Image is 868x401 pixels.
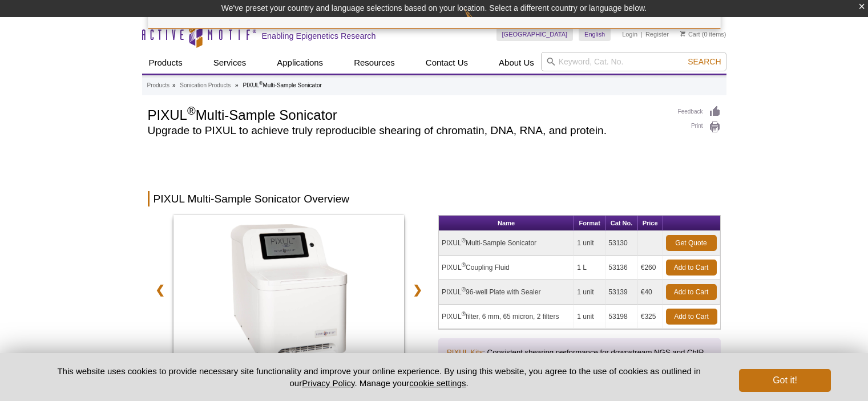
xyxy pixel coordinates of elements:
a: PIXUL Kits [447,348,483,357]
td: €260 [638,256,663,280]
li: PIXUL Multi-Sample Sonicator [243,82,321,88]
button: Got it! [739,369,830,392]
td: 53139 [605,280,637,305]
td: €40 [638,280,663,305]
h2: Upgrade to PIXUL to achieve truly reproducible shearing of chromatin, DNA, RNA, and protein. [148,125,667,136]
a: PIXUL Multi-Sample Sonicator [173,215,405,372]
td: 53136 [605,256,637,280]
a: Print [678,121,721,133]
a: Applications [270,52,330,74]
td: 1 L [574,256,605,280]
td: PIXUL Coupling Fluid [439,256,574,280]
img: PIXUL Multi-Sample Sonicator [173,215,405,369]
a: Add to Cart [666,284,717,300]
th: Format [574,216,605,231]
td: 1 unit [574,231,605,256]
a: ❯ [405,277,430,303]
li: » [235,82,239,88]
img: Change Here [465,9,495,35]
a: Cart [680,30,700,38]
a: ❮ [148,277,172,303]
a: Feedback [678,106,721,118]
a: Add to Cart [666,260,717,276]
td: 53130 [605,231,637,256]
th: Name [439,216,574,231]
sup: ® [259,80,263,86]
td: 1 unit [574,305,605,329]
a: English [579,27,611,41]
td: PIXUL Multi-Sample Sonicator [439,231,574,256]
sup: ® [462,237,466,244]
a: Products [142,52,189,74]
td: PIXUL 96-well Plate with Sealer [439,280,574,305]
p: : Consistent shearing performance for downstream NGS and ChIP assays with PIXUL gDNA and chromati... [447,347,712,370]
button: Search [684,56,724,67]
td: 1 unit [574,280,605,305]
a: About Us [492,52,541,74]
a: Login [622,30,637,38]
p: This website uses cookies to provide necessary site functionality and improve your online experie... [38,365,721,389]
a: Add to Cart [666,309,717,325]
a: [GEOGRAPHIC_DATA] [496,27,574,41]
li: » [172,82,176,88]
h2: PIXUL Multi-Sample Sonicator Overview [148,191,721,206]
li: (0 items) [680,27,726,41]
a: Contact Us [419,52,475,74]
button: cookie settings [409,378,466,388]
td: 53198 [605,305,637,329]
h1: PIXUL Multi-Sample Sonicator [148,106,667,123]
sup: ® [462,286,466,293]
sup: ® [187,104,196,117]
th: Cat No. [605,216,637,231]
a: Resources [347,52,402,74]
sup: ® [462,311,466,317]
li: | [641,27,643,41]
a: Sonication Products [180,80,231,91]
span: Search [688,57,721,66]
a: Services [207,52,253,74]
th: Price [638,216,663,231]
a: Get Quote [666,235,717,251]
h2: Enabling Epigenetics Research [262,31,376,41]
img: Your Cart [680,31,685,37]
sup: ® [462,262,466,268]
a: Register [645,30,669,38]
input: Keyword, Cat. No. [541,52,726,71]
td: €325 [638,305,663,329]
a: Products [147,80,169,91]
a: Privacy Policy [302,378,354,388]
td: PIXUL filter, 6 mm, 65 micron, 2 filters [439,305,574,329]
